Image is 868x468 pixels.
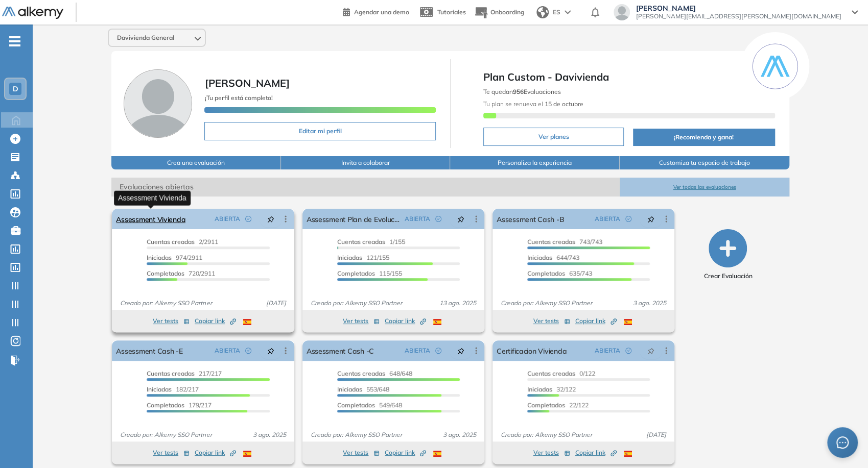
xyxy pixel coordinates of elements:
[497,430,596,439] span: Creado por: Alkemy SSO Partner
[204,122,436,140] button: Editar mi perfil
[195,316,236,326] span: Copiar link
[195,448,236,457] span: Copiar link
[337,401,375,409] span: Completados
[124,69,192,138] img: Foto de perfil
[385,447,426,459] button: Copiar link
[527,254,552,261] span: Iniciadas
[337,385,389,393] span: 553/648
[483,100,583,108] span: Tu plan se renueva el
[405,346,430,355] span: ABIERTA
[195,447,236,459] button: Copiar link
[450,156,620,169] button: Personaliza la experiencia
[435,216,441,222] span: check-circle
[527,238,575,245] span: Cuentas creadas
[620,156,789,169] button: Customiza tu espacio de trabajo
[147,385,199,393] span: 182/217
[267,215,274,223] span: pushpin
[435,348,441,354] span: check-circle
[595,214,620,224] span: ABIERTA
[527,254,579,261] span: 644/743
[204,77,289,89] span: [PERSON_NAME]
[147,238,218,245] span: 2/2911
[267,347,274,355] span: pushpin
[595,346,620,355] span: ABIERTA
[117,34,174,42] span: Davivienda General
[490,8,524,16] span: Onboarding
[260,211,282,227] button: pushpin
[629,299,670,308] span: 3 ago. 2025
[533,315,570,327] button: Ver tests
[307,299,406,308] span: Creado por: Alkemy SSO Partner
[527,385,576,393] span: 32/122
[337,254,389,261] span: 121/155
[147,254,202,261] span: 974/2911
[147,269,184,277] span: Completados
[116,340,182,361] a: Assessment Cash -E
[116,209,185,229] a: Assessment Vivienda
[337,238,385,245] span: Cuentas creadas
[9,40,20,42] i: -
[343,5,409,17] a: Agendar una demo
[337,385,362,393] span: Iniciadas
[147,254,172,261] span: Iniciadas
[2,7,63,19] img: Logo
[435,299,480,308] span: 13 ago. 2025
[337,269,402,277] span: 115/155
[483,69,775,85] span: Plan Custom - Davivienda
[575,315,617,327] button: Copiar link
[385,448,426,457] span: Copiar link
[354,8,409,16] span: Agendar una demo
[147,401,212,409] span: 179/217
[457,347,464,355] span: pushpin
[111,156,281,169] button: Crea una evaluación
[195,315,236,327] button: Copiar link
[343,315,380,327] button: Ver tests
[147,370,222,377] span: 217/217
[527,401,589,409] span: 22/122
[536,6,549,18] img: world
[836,436,849,449] span: message
[703,229,752,281] button: Crear Evaluación
[337,370,385,377] span: Cuentas creadas
[450,342,472,359] button: pushpin
[483,128,624,146] button: Ver planes
[575,448,617,457] span: Copiar link
[543,100,583,108] b: 15 de octubre
[307,430,406,439] span: Creado por: Alkemy SSO Partner
[497,209,564,229] a: Assessment Cash -B
[625,216,631,222] span: check-circle
[565,10,571,14] img: arrow
[625,348,631,354] span: check-circle
[527,401,565,409] span: Completados
[153,447,190,459] button: Ver tests
[624,451,632,457] img: ESP
[624,319,632,325] img: ESP
[243,319,251,325] img: ESP
[497,340,567,361] a: Certificacion Vivienda
[647,347,654,355] span: pushpin
[147,370,195,377] span: Cuentas creadas
[215,214,240,224] span: ABIERTA
[385,316,426,326] span: Copiar link
[640,342,662,359] button: pushpin
[147,238,195,245] span: Cuentas creadas
[343,447,380,459] button: Ver tests
[575,447,617,459] button: Copiar link
[337,269,375,277] span: Completados
[116,430,216,439] span: Creado por: Alkemy SSO Partner
[249,430,290,439] span: 3 ago. 2025
[260,342,282,359] button: pushpin
[450,211,472,227] button: pushpin
[243,451,251,457] img: ESP
[337,238,405,245] span: 1/155
[483,88,561,95] span: Te quedan Evaluaciones
[647,215,654,223] span: pushpin
[245,348,251,354] span: check-circle
[433,319,441,325] img: ESP
[640,211,662,227] button: pushpin
[497,299,596,308] span: Creado por: Alkemy SSO Partner
[204,94,272,102] span: ¡Tu perfil está completo!
[114,190,191,205] div: Assessment Vivienda
[111,178,620,196] span: Evaluaciones abiertas
[636,4,841,12] span: [PERSON_NAME]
